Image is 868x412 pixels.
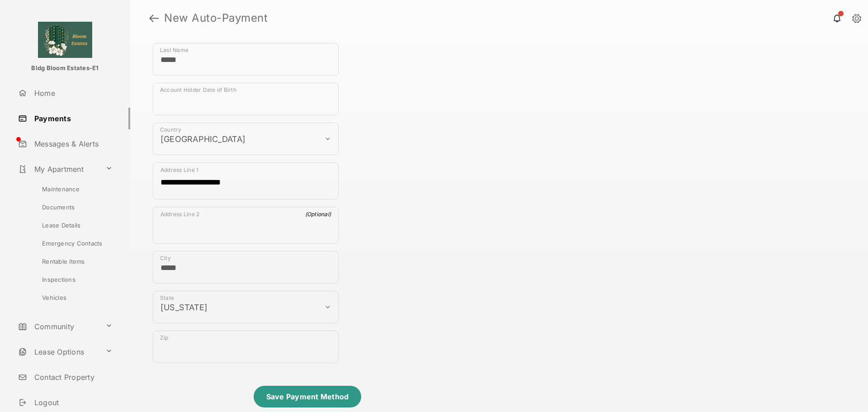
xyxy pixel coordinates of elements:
a: Home [14,82,130,104]
a: Maintenance [17,180,130,198]
a: Inspections [17,270,130,289]
p: Bldg Bloom Estates-E1 [31,64,99,73]
div: payment_method_screening[postal_addresses][addressLine2] [153,207,339,244]
a: Community [14,316,102,337]
a: Messages & Alerts [14,133,130,155]
a: Rentable Items [17,252,130,270]
a: Payments [14,108,130,129]
a: My Apartment [14,158,102,180]
a: Emergency Contacts [17,234,130,252]
div: payment_method_screening[postal_addresses][postalCode] [153,331,339,363]
div: payment_method_screening[postal_addresses][administrativeArea] [153,291,339,323]
div: payment_method_screening[postal_addresses][addressLine1] [153,162,339,199]
strong: New Auto-Payment [164,13,268,24]
li: Save Payment Method [254,386,362,407]
div: payment_method_screening[postal_addresses][locality] [153,251,339,284]
a: Contact Property [14,366,130,388]
div: My Apartment [14,180,130,312]
a: Documents [17,198,130,216]
a: Vehicles [17,289,130,312]
a: Lease Details [17,216,130,234]
div: payment_method_screening[postal_addresses][country] [153,123,339,155]
a: Lease Options [14,341,102,363]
